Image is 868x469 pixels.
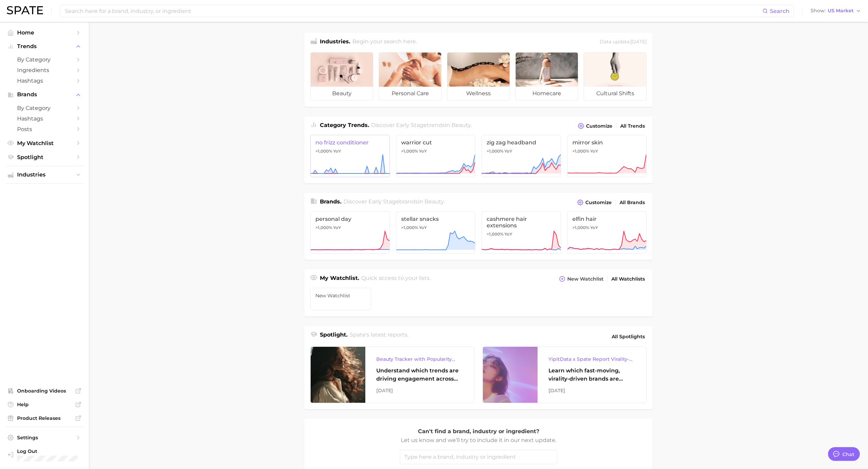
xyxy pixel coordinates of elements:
span: Product Releases [17,415,72,421]
div: [DATE] [376,386,463,395]
a: homecare [515,52,578,101]
span: Industries [17,172,72,178]
a: Hashtags [5,75,83,86]
span: cultural shifts [584,87,646,100]
img: SPATE [7,6,43,14]
span: Brands . [320,198,341,205]
button: Customize [575,198,613,207]
span: My Watchlist [17,140,72,146]
span: YoY [333,225,341,230]
div: [DATE] [548,386,635,395]
input: Search here for a brand, industry, or ingredient [64,5,762,17]
span: >1,000% [315,148,332,154]
a: Posts [5,124,83,134]
span: >1,000% [315,225,332,230]
span: YoY [590,148,598,154]
a: All Trends [619,122,647,131]
span: >1,000% [487,231,503,237]
span: US Market [828,9,854,13]
p: Let us know and we’ll try to include it in our next update. [400,436,557,445]
h2: Begin your search here. [352,38,417,47]
h1: My Watchlist. [320,274,359,284]
a: cultural shifts [584,52,647,101]
span: homecare [516,87,578,100]
span: >1,000% [401,148,418,154]
span: YoY [504,148,512,154]
a: personal care [379,52,442,101]
span: Onboarding Videos [17,388,72,394]
a: New Watchlist [310,288,371,310]
span: zig zag headband [487,139,556,146]
span: personal care [379,87,441,100]
span: mirror skin [572,139,642,146]
span: by Category [17,56,72,63]
button: Trends [5,41,83,52]
a: Settings [5,432,83,443]
span: YoY [419,225,427,230]
span: by Category [17,105,72,111]
h2: Quick access to your lists. [361,274,431,284]
span: Help [17,401,72,408]
span: New Watchlist [567,276,603,282]
a: beauty [310,52,373,101]
span: warrior cut [401,139,471,146]
a: Home [5,27,83,38]
span: Trends [17,43,72,49]
a: Beauty Tracker with Popularity IndexUnderstand which trends are driving engagement across platfor... [310,346,474,403]
span: YoY [333,148,341,154]
a: stellar snacks>1,000% YoY [396,211,476,254]
a: mirror skin>1,000% YoY [567,135,647,177]
span: Search [770,8,789,14]
span: stellar snacks [401,216,471,222]
span: All Spotlights [612,332,645,341]
span: New Watchlist [315,293,366,298]
span: beauty [424,198,444,205]
span: Settings [17,435,72,441]
span: elfin hair [572,216,642,222]
span: All Watchlists [611,276,645,282]
span: Spotlight [17,154,72,160]
span: Discover Early Stage trends in . [371,122,472,128]
span: Brands [17,91,72,98]
span: Hashtags [17,77,72,84]
button: Brands [5,89,83,100]
a: Spotlight [5,152,83,162]
span: YoY [419,148,427,154]
span: >1,000% [572,225,589,230]
span: no frizz conditioner [315,139,385,146]
span: personal day [315,216,385,222]
span: Customize [585,200,612,205]
a: Product Releases [5,413,83,423]
h1: Industries. [320,38,350,47]
span: Home [17,29,72,36]
a: My Watchlist [5,138,83,148]
a: YipitData x Spate Report Virality-Driven Brands Are Taking a Slice of the Beauty PieLearn which f... [483,346,647,403]
a: by Category [5,103,83,113]
button: Industries [5,170,83,180]
span: Show [811,9,826,13]
button: New Watchlist [557,274,605,284]
a: Hashtags [5,113,83,124]
span: >1,000% [487,148,503,154]
input: Type here a brand, industry or ingredient [400,450,557,464]
div: Learn which fast-moving, virality-driven brands are leading the pack, the risks of viral growth, ... [548,367,635,383]
div: YipitData x Spate Report Virality-Driven Brands Are Taking a Slice of the Beauty Pie [548,355,635,363]
span: Posts [17,126,72,132]
a: personal day>1,000% YoY [310,211,390,254]
span: Ingredients [17,67,72,73]
span: All Trends [620,123,645,129]
h2: Spate's latest reports. [350,331,408,342]
span: >1,000% [401,225,418,230]
a: All Watchlists [610,274,647,284]
span: wellness [447,87,510,100]
span: YoY [504,231,512,237]
span: All Brands [620,200,645,205]
a: All Spotlights [610,331,647,342]
a: elfin hair>1,000% YoY [567,211,647,254]
span: Hashtags [17,115,72,122]
span: Category Trends . [320,122,369,128]
span: YoY [590,225,598,230]
span: Log Out [17,448,92,454]
a: no frizz conditioner>1,000% YoY [310,135,390,177]
div: Data update: [DATE] [600,38,647,47]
